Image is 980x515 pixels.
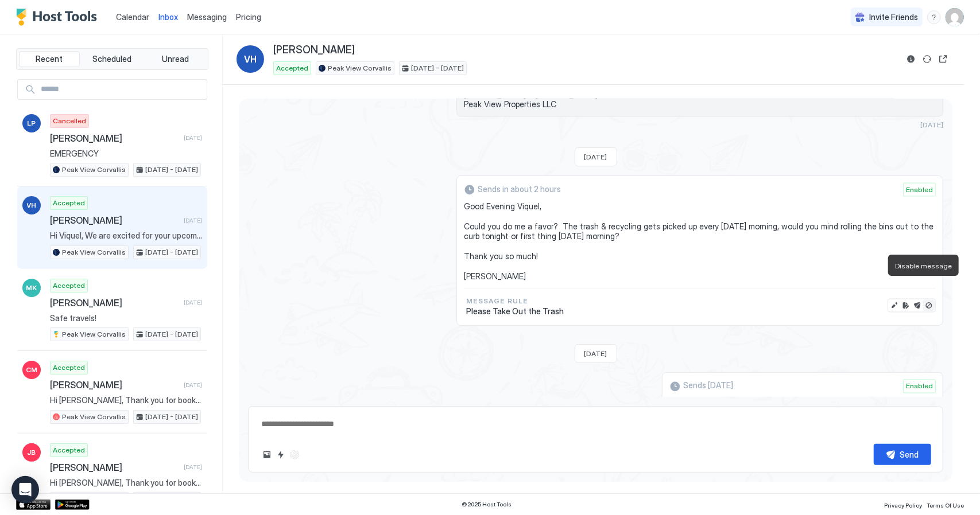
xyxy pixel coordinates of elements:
[683,381,733,391] span: Sends [DATE]
[26,283,37,293] span: MK
[53,116,86,126] span: Cancelled
[895,262,952,270] span: Disable message
[145,329,198,340] span: [DATE] - [DATE]
[236,12,261,22] span: Pricing
[906,185,933,195] span: Enabled
[50,313,202,323] span: Safe travels!
[946,8,964,26] div: User profile
[50,478,202,488] span: Hi [PERSON_NAME], Thank you for booking with us at [GEOGRAPHIC_DATA] Corvallis! We will send you ...
[36,80,207,99] input: Input Field
[927,10,941,24] div: menu
[927,498,964,510] a: Terms Of Use
[912,300,923,311] button: Send now
[466,306,564,317] span: Please Take Out the Trash
[478,184,561,194] span: Sends in about 2 hours
[50,462,179,473] span: [PERSON_NAME]
[244,52,257,66] span: VH
[62,247,126,257] span: Peak View Corvallis
[936,52,950,66] button: Open reservation
[50,149,202,159] span: EMERGENCY
[900,300,912,311] button: Edit rule
[50,297,179,309] span: [PERSON_NAME]
[158,11,178,23] a: Inbox
[27,200,37,210] span: VH
[36,54,63,64] span: Recent
[584,153,607,161] span: [DATE]
[274,448,288,462] button: Quick reply
[466,296,564,306] span: Message Rule
[920,52,934,66] button: Sync reservation
[62,329,126,340] span: Peak View Corvallis
[28,118,36,128] span: LP
[276,63,308,73] span: Accepted
[889,300,900,311] button: Edit message
[184,299,202,306] span: [DATE]
[187,12,227,22] span: Messaging
[162,54,189,64] span: Unread
[116,12,149,22] span: Calendar
[464,201,936,282] span: Good Evening Viquel, Could you do me a favor? The trash & recycling gets picked up every [DATE] m...
[19,51,80,67] button: Recent
[50,395,202,405] span: Hi [PERSON_NAME], Thank you for booking with us at [GEOGRAPHIC_DATA] Corvallis! We will send you ...
[187,11,227,23] a: Messaging
[116,11,149,23] a: Calendar
[145,165,198,175] span: [DATE] - [DATE]
[16,48,208,70] div: tab-group
[884,502,922,509] span: Privacy Policy
[50,231,202,241] span: Hi Viquel, We are excited for your upcoming say at [GEOGRAPHIC_DATA] Corvallis! You are welcome t...
[11,476,39,504] div: Open Intercom Messenger
[584,349,607,358] span: [DATE]
[184,381,202,389] span: [DATE]
[53,445,85,455] span: Accepted
[874,444,931,465] button: Send
[906,381,933,392] span: Enabled
[920,120,943,129] span: [DATE]
[904,52,918,66] button: Reservation information
[16,500,51,510] a: App Store
[328,63,392,73] span: Peak View Corvallis
[900,448,919,461] div: Send
[50,214,179,226] span: [PERSON_NAME]
[462,501,512,508] span: © 2025 Host Tools
[184,217,202,224] span: [DATE]
[53,198,85,208] span: Accepted
[884,498,922,510] a: Privacy Policy
[50,379,179,391] span: [PERSON_NAME]
[145,51,206,67] button: Unread
[26,365,37,375] span: CM
[62,412,126,422] span: Peak View Corvallis
[923,300,935,311] button: Disable message
[158,12,178,22] span: Inbox
[55,500,90,510] a: Google Play Store
[145,247,198,257] span: [DATE] - [DATE]
[260,448,274,462] button: Upload image
[16,9,102,26] a: Host Tools Logo
[82,51,143,67] button: Scheduled
[53,280,85,291] span: Accepted
[869,12,918,22] span: Invite Friends
[273,44,355,57] span: [PERSON_NAME]
[184,463,202,471] span: [DATE]
[927,502,964,509] span: Terms Of Use
[62,165,126,175] span: Peak View Corvallis
[28,447,36,458] span: JB
[50,132,179,144] span: [PERSON_NAME]
[145,412,198,422] span: [DATE] - [DATE]
[53,362,85,373] span: Accepted
[184,134,202,142] span: [DATE]
[411,63,464,73] span: [DATE] - [DATE]
[93,54,132,64] span: Scheduled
